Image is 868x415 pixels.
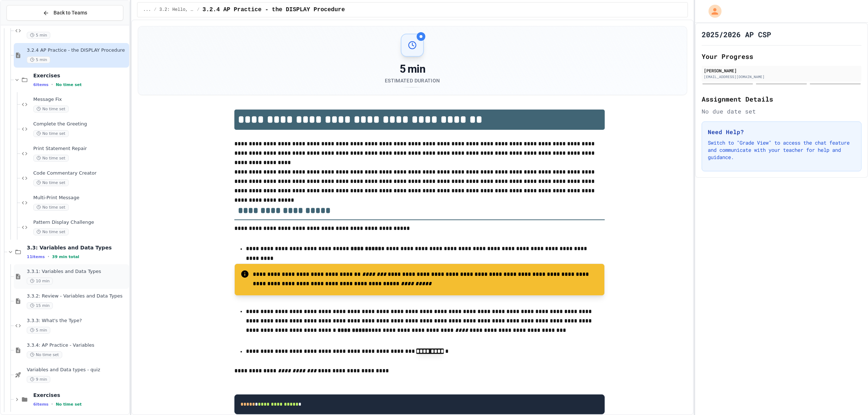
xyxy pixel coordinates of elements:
[56,402,82,407] span: No time set
[708,139,855,161] p: Switch to "Grade View" to access the chat feature and communicate with your teacher for help and ...
[56,82,82,87] span: No time set
[51,401,53,407] span: •
[197,7,200,13] span: /
[33,72,128,79] span: Exercises
[27,32,50,39] span: 5 min
[385,77,440,84] div: Estimated Duration
[33,121,128,127] span: Complete the Greeting
[27,351,62,358] span: No time set
[54,9,87,17] span: Back to Teams
[48,254,49,260] span: •
[701,3,723,20] div: My Account
[159,7,194,13] span: 3.2: Hello, World!
[27,342,128,348] span: 3.3.4: AP Practice - Variables
[154,7,156,13] span: /
[27,318,128,324] span: 3.3.3: What's the Type?
[51,82,53,87] span: •
[33,228,69,235] span: No time set
[702,94,861,104] h2: Assignment Details
[27,278,53,284] span: 10 min
[27,302,53,309] span: 15 min
[33,130,69,137] span: No time set
[143,7,151,13] span: ...
[702,29,771,39] h1: 2025/2026 AP CSP
[704,74,859,80] div: [EMAIL_ADDRESS][DOMAIN_NAME]
[7,5,123,21] button: Back to Teams
[33,106,69,112] span: No time set
[33,170,128,176] span: Code Commentary Creator
[33,179,69,186] span: No time set
[27,293,128,299] span: 3.3.2: Review - Variables and Data Types
[33,97,128,103] span: Message Fix
[33,82,48,87] span: 6 items
[27,376,50,383] span: 9 min
[27,327,50,334] span: 5 min
[27,47,128,54] span: 3.2.4 AP Practice - the DISPLAY Procedure
[33,155,69,162] span: No time set
[704,67,859,74] div: [PERSON_NAME]
[27,269,128,275] span: 3.3.1: Variables and Data Types
[33,146,128,152] span: Print Statement Repair
[27,244,128,251] span: 3.3: Variables and Data Types
[27,367,128,373] span: Variables and Data types - quiz
[33,195,128,201] span: Multi-Print Message
[385,63,440,76] div: 5 min
[27,56,50,63] span: 5 min
[33,219,128,226] span: Pattern Display Challenge
[708,128,855,136] h3: Need Help?
[33,204,69,211] span: No time set
[33,392,128,398] span: Exercises
[27,254,45,259] span: 11 items
[52,254,79,259] span: 39 min total
[203,5,345,14] span: 3.2.4 AP Practice - the DISPLAY Procedure
[33,402,48,407] span: 6 items
[702,107,861,116] div: No due date set
[702,51,861,61] h2: Your Progress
